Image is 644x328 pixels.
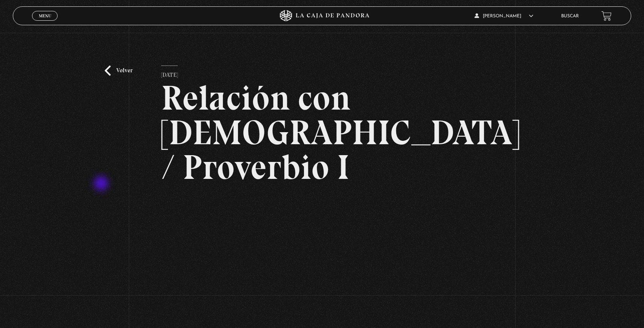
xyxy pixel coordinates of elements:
h2: Relación con [DEMOGRAPHIC_DATA] / Proverbio I [161,81,483,185]
span: Menu [39,14,51,18]
a: Buscar [561,14,579,18]
a: Volver [105,66,133,76]
span: Cerrar [36,20,54,25]
a: View your shopping cart [601,11,612,21]
p: [DATE] [161,66,178,81]
span: [PERSON_NAME] [475,14,533,18]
